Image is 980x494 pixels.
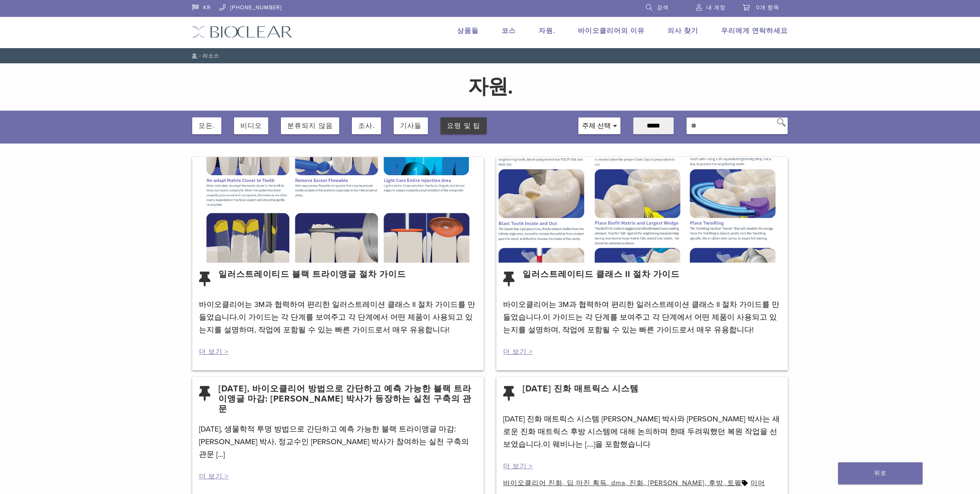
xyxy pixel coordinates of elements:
[400,117,422,134] button: 기사들
[199,117,215,134] button: 모든.
[447,122,480,129] font: 요령 및 팁
[721,27,788,35] a: 우리에게 연락하세요
[523,384,639,394] font: [DATE] 진화 매트릭스 시스템
[625,479,644,487] a: , 진화
[199,312,473,334] font: 이 가이드는 각 단계를 보여주고 각 단계에서 어떤 제품이 사용되고 있는지를 설명하며, 작업에 포함될 수 있는 빠른 가이드로서 매우 유용합니다!
[501,27,516,35] a: 코스
[189,53,197,59] a: 홈
[287,122,332,129] font: 분류되지 않음
[192,26,292,38] img: Bioclear
[838,462,923,484] a: 위로
[240,117,262,134] button: 비디오
[523,269,680,290] a: 일러스트레이티드 클래스 II 절차 가이드
[644,479,705,487] a: , [PERSON_NAME]
[874,470,887,477] font: 위로
[751,479,765,487] a: 미어
[503,312,777,334] font: 이 가이드는 각 단계를 보여주고 각 단계에서 어떤 제품이 사용되고 있는지를 설명하며, 작업에 포함될 수 있는 빠른 가이드로서 매우 유용합니다!
[468,75,512,99] font: 자원.
[218,269,406,280] font: 일러스트레이티드 블랙 트라이앵글 절차 가이드
[358,117,375,134] button: 조사.
[706,4,726,11] font: 내 계정
[199,472,229,480] a: 더 보기 >
[230,4,282,11] font: [PHONE_NUMBER]
[199,300,475,322] font: 바이오클리어는 3M과 협력하여 편리한 일러스트레이션 클래스 II 절차 가이드를 만들었습니다.
[197,54,203,58] span: /
[667,27,698,35] a: 의사 찾기
[723,479,742,487] a: , 토펠
[457,27,479,35] a: 상품들
[199,347,229,356] a: 더 보기 >
[199,122,215,129] font: 모든.
[756,4,779,11] font: 0개 항목
[503,300,779,322] font: 바이오클리어는 3M과 협력하여 편리한 일러스트레이션 클래스 II 절차 가이드를 만들었습니다.
[657,4,669,11] font: 검색
[705,479,723,487] a: , 후방
[400,122,422,129] font: 기사들
[582,122,611,129] font: 주제 선택
[539,27,555,35] a: 자원.
[189,53,219,59] font: 리소스
[503,462,533,470] a: 더 보기 >
[218,269,406,290] a: 일러스트레이티드 블랙 트라이앵글 절차 가이드
[523,384,639,404] a: [DATE] 진화 매트릭스 시스템
[503,347,533,356] a: 더 보기 >
[543,440,651,449] font: 이 웨비나는 [....]을 포함했습니다
[523,269,680,280] font: 일러스트레이티드 클래스 II 절차 가이드
[199,424,469,459] font: [DATE], 생물학적 투명 방법으로 간단하고 예측 가능한 블랙 트라이앵글 마감: [PERSON_NAME] 박사, 정교수인 [PERSON_NAME] 박사가 참여하는 실천 구축...
[447,117,480,134] button: 요령 및 팁
[218,384,477,414] a: [DATE], 바이오클리어 방법으로 간단하고 예측 가능한 블랙 트라이앵글 마감: [PERSON_NAME] 박사가 등장하는 실천 구축의 관문
[563,479,607,487] a: , 딥 마진 획득
[607,479,625,487] a: , dma
[203,4,211,11] font: KR
[287,117,332,134] button: 분류되지 않음
[358,122,375,129] font: 조사.
[503,414,780,449] font: [DATE] 진화 매트릭스 시스템 [PERSON_NAME] 박사와 [PERSON_NAME] 박사는 새로운 진화 매트릭스 후방 시스템에 대해 논의하며 한때 두려워했던 복원 작업...
[503,479,563,487] a: 바이오클리어 진화
[240,122,262,129] font: 비디오
[578,27,645,35] a: 바이오클리어의 이유
[218,384,471,414] font: [DATE], 바이오클리어 방법으로 간단하고 예측 가능한 블랙 트라이앵글 마감: [PERSON_NAME] 박사가 등장하는 실천 구축의 관문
